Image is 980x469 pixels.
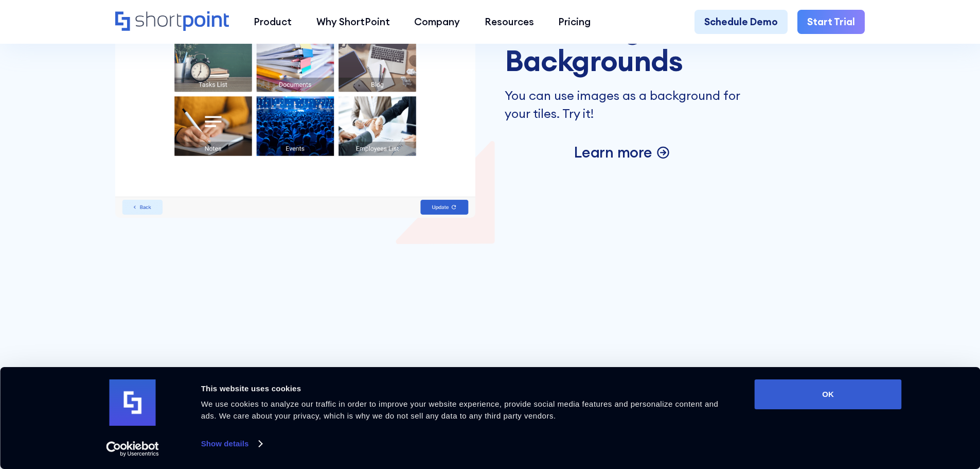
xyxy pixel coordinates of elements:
div: Company [414,14,460,29]
h3: Tiles Image Backgrounds [505,12,740,77]
span: We use cookies to analyze our traffic in order to improve your website experience, provide social... [201,399,719,420]
div: This website uses cookies [201,383,732,395]
iframe: Chat Widget [795,350,980,469]
a: Start Trial [797,10,865,34]
img: logo [110,379,156,426]
a: Schedule Demo [694,10,788,34]
p: Learn more [574,143,652,162]
div: Product [254,14,292,29]
a: Home [115,11,229,32]
a: Product [241,10,304,34]
a: Learn more [574,143,670,162]
a: Pricing [546,10,603,34]
div: Pricing [558,14,591,29]
a: Why ShortPoint [304,10,402,34]
a: Usercentrics Cookiebot - opens in a new window [87,441,177,457]
div: Resources [485,14,534,29]
a: Show details [201,436,262,451]
button: OK [755,379,902,409]
div: Why ShortPoint [316,14,390,29]
a: Resources [472,10,546,34]
a: Company [402,10,472,34]
p: You can use images as a background for your tiles. Try it! [505,86,740,123]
